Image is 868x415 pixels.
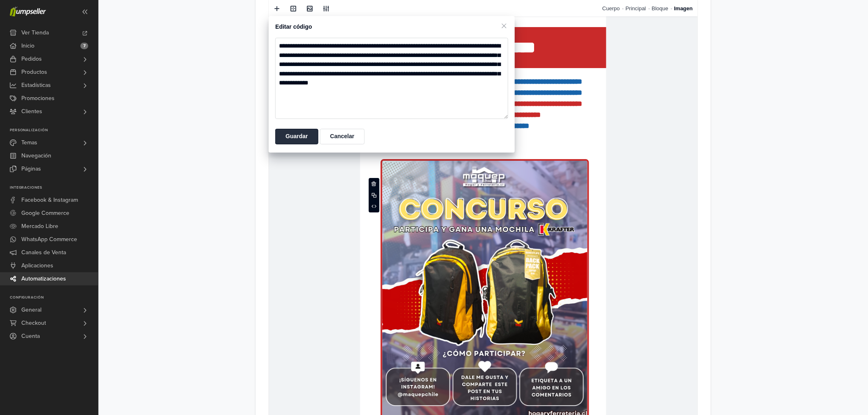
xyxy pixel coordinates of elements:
[21,149,51,162] span: Navegación
[21,52,42,66] span: Pedidos
[125,174,303,204] span: ¡Aprovecha y prepara tu jardín para el inicio de la primavera!
[120,103,314,136] span: Llegó Septiembre; Mes de la patria y el jardín
[112,102,317,137] p: ! ¡
[21,259,53,272] span: Aplicaciones
[320,129,365,144] button: Cancelar
[21,233,77,246] span: WhatsApp Commerce
[21,272,66,285] span: Automatizaciones
[21,79,51,92] span: Estadísticas
[21,39,34,52] span: Inicio
[21,303,41,317] span: General
[21,105,42,118] span: Clientes
[21,194,78,207] span: Facebook & Instagram
[21,162,41,176] span: Páginas
[112,157,317,205] p: !Septiembre de ofertas 18cheras¡
[80,43,88,49] span: 7
[21,246,66,259] span: Canales de Venta
[10,295,98,300] p: Configuración
[21,136,37,149] span: Temas
[21,66,47,79] span: Productos
[21,207,69,220] span: Google Commerce
[275,129,318,144] button: Guardar
[10,185,98,190] p: Integraciones
[275,16,312,31] span: Editar código
[21,220,58,233] span: Mercado Libre
[91,25,337,94] img: image-e6fdc37a-1ede-4e76-a19a-90e8c7c0f8d7.png
[21,317,46,330] span: Checkout
[21,330,40,343] span: Cuenta
[21,26,49,39] span: Ver Tienda
[21,92,55,105] span: Promociones
[10,128,98,133] p: Personalización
